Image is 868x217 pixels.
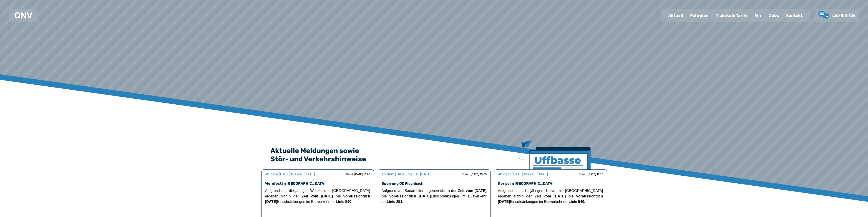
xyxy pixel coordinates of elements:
[15,11,32,20] a: QNV Logo
[818,11,856,20] a: Lob & Kritik
[578,200,585,204] strong: 540.
[15,12,32,19] img: QNV Logo
[664,10,687,21] a: Aktuell
[782,10,806,21] a: Kontakt
[265,181,325,186] a: Weinfest in [GEOGRAPHIC_DATA]
[498,194,603,204] strong: in der Zeit vom [DATE] bis voraussichtlich [DATE]
[687,10,712,21] a: Fahrplan
[265,194,370,204] strong: in der Zeit vom [DATE] bis voraussichtlich [DATE]
[265,172,315,177] div: ab dem [DATE] bis vsl. [DATE]
[712,10,751,21] a: Tickets & Tarife
[462,172,487,176] div: Stand: [DATE] 10:55
[569,200,577,204] strong: Linie
[832,13,856,18] span: Lob & Kritik
[765,10,782,21] a: Jobs
[265,189,370,204] span: Aufgrund des diesjährigen Weinfests in [GEOGRAPHIC_DATA] ergeben sich Einschränkungen im Busverke...
[518,140,591,197] img: Zeitung mit Titel Uffbase
[382,172,431,177] div: ab dem [DATE] bis vsl. [DATE]
[382,189,487,204] span: Aufgrund von Bauarbeiten ergeben sich Einschränkungen im Busverkehr der
[579,172,603,176] div: Stand: [DATE] 11:05
[336,200,352,204] strong: Linie 540.
[498,172,548,177] div: ab dem [DATE] bis vsl. [DATE]
[751,10,765,21] a: Wir
[345,172,370,176] div: Stand: [DATE] 13:28
[270,147,598,163] h2: Aktuelle Meldungen sowie Stör- und Verkehrshinweise
[498,189,603,204] span: Aufgrund der diesjährigen Kerwe in [GEOGRAPHIC_DATA] ergeben sich Einschränkungen im Busverkehr der
[382,181,423,186] a: Sperrung OD Fischbach
[387,200,403,204] strong: Linie 251.
[498,181,554,186] a: Kerwe in [GEOGRAPHIC_DATA]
